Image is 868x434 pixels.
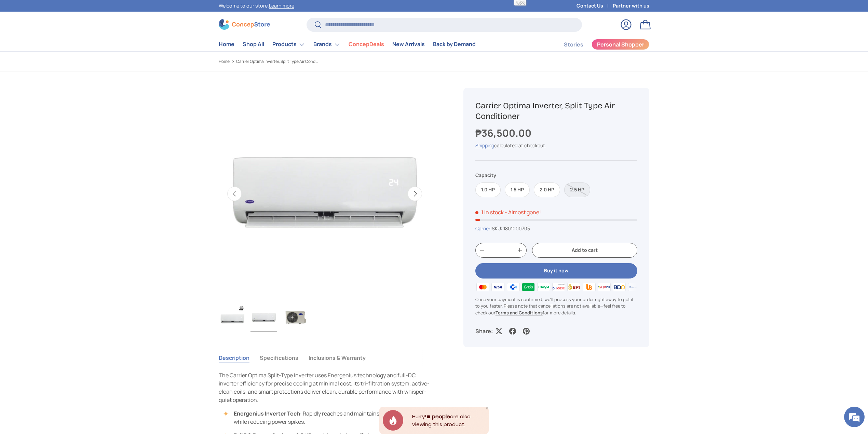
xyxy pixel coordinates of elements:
[219,38,234,51] a: Home
[475,225,490,232] a: Carrier
[505,208,541,216] p: - Almost gone!
[551,282,566,292] img: billease
[236,59,318,64] a: Carrier Optima Inverter, Split Type Air Conditioner
[490,282,505,292] img: visa
[475,126,533,140] strong: ₱36,500.00
[592,39,649,50] a: Personal Shopper
[475,142,494,149] a: Shipping
[219,371,430,404] span: The Carrier Optima Split-Type Inverter uses Energenius technology and full-DC inverter efficiency...
[269,2,294,9] a: Learn more
[564,182,590,197] label: Sold out
[475,208,504,216] span: 1 in stock
[490,225,530,232] span: |
[475,142,637,149] div: calculated at checkout.
[433,38,476,51] a: Back by Demand
[219,2,294,10] p: Welcome to our store.
[309,38,344,51] summary: Brands
[219,304,246,331] img: Carrier Optima Inverter, Split Type Air Conditioner
[219,58,447,65] nav: Breadcrumbs
[521,282,536,292] img: grabpay
[503,225,530,232] span: 1801000705
[243,38,264,51] a: Shop All
[250,304,277,331] img: carrier-optima-1.00hp-split-type-inverter-indoor-aircon-unit-full-view-concepstore
[219,38,476,51] nav: Primary
[627,282,642,292] img: metrobank
[219,88,431,334] media-gallery: Gallery Viewer
[492,225,502,232] span: SKU:
[577,2,613,10] a: Contact Us
[475,327,493,335] p: Share:
[219,59,230,64] a: Home
[226,409,431,426] li: : Rapidly reaches and maintains set temperature while reducing power spikes.
[475,100,637,122] h1: Carrier Optima Inverter, Split Type Air Conditioner
[485,407,489,410] div: Close
[475,172,496,179] legend: Capacity
[475,296,637,316] p: Once your payment is confirmed, we'll process your order right away to get it to you faster. Plea...
[547,38,649,51] nav: Secondary
[234,410,300,417] strong: Energenius Inverter Tech
[566,282,581,292] img: bpi
[309,350,366,366] button: Inclusions & Warranty
[392,38,425,51] a: New Arrivals
[496,310,543,316] a: Terms and Conditions
[260,350,298,366] button: Specifications
[268,38,309,51] summary: Products
[597,42,644,47] span: Personal Shopper
[532,243,637,258] button: Add to cart
[506,282,521,292] img: gcash
[612,282,627,292] img: bdo
[219,19,270,30] img: ConcepStore
[282,304,309,331] img: carrier-optima-1.00hp-split-type-inverter-outdoor-aircon-unit-full-view-concepstore
[597,282,612,292] img: qrph
[536,282,551,292] img: maya
[581,282,596,292] img: ubp
[613,2,649,10] a: Partner with us
[219,350,249,366] button: Description
[349,38,384,51] a: ConcepDeals
[475,282,490,292] img: master
[564,38,583,51] a: Stories
[475,263,637,279] button: Buy it now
